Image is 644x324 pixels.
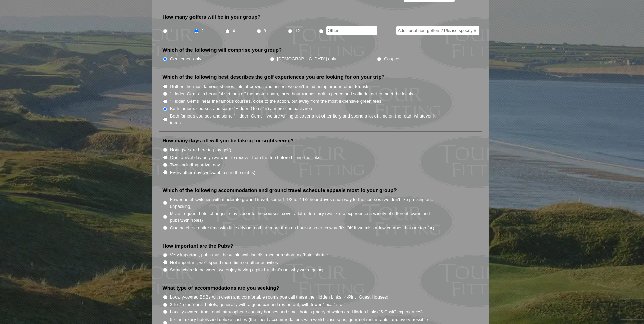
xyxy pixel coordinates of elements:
[170,162,220,168] label: Two, including arrival day
[170,196,443,210] label: Fewer hotel switches with moderate ground travel, some 1 1/2 to 2 1/2 hour drives each way to the...
[170,294,388,301] label: Locally-owned B&Bs with clean and comfortable rooms (we call these the Hidden Links "4-Pint" Gues...
[201,28,204,34] label: 2
[170,56,201,62] label: Gentlemen only
[384,56,400,62] label: Couples
[170,91,413,97] label: "Hidden Gems" in beautiful settings off the beaten path, three hour rounds, golf in peace and sol...
[295,28,300,34] label: 12
[170,252,328,258] label: Very important, pubs must be within walking distance or a short taxi/hotel shuttle
[326,26,377,35] input: Other
[170,105,312,112] label: Both famous courses and some "Hidden Gems" in a more compact area
[170,224,434,231] label: One hotel the entire time with little driving, nothing more than an hour or so each way (it’s OK ...
[163,187,397,194] label: Which of the following accommodation and ground travel schedule appeals most to your group?
[163,242,233,249] label: How important are the Pubs?
[163,137,294,144] label: How many days off will you be taking for sightseeing?
[163,74,385,80] label: Which of the following best describes the golf experiences you are looking for on your trip?
[170,169,255,176] label: Every other day (we want to see the sights)
[233,28,235,34] label: 4
[170,83,370,90] label: Golf on the most famous shrines, lots of crowds and action, we don't mind being around other tour...
[163,47,282,53] label: Which of the following will comprise your group?
[163,14,261,20] label: How many golfers will be in your group?
[170,154,322,161] label: One, arrival day only (we want to recover from the trip before hitting the links)
[170,309,423,316] label: Locally-owned, traditional, atmospheric country houses and small hotels (many of which are Hidden...
[264,28,266,34] label: 8
[170,210,443,223] label: More frequent hotel changes, stay closer to the courses, cover a lot of territory (we like to exp...
[170,147,231,154] label: None (we are here to play golf)
[170,301,345,308] label: 3-to-4-star tourist hotels, generally with a good bar and restaurant, with fewer "local" staff
[277,56,336,62] label: [DEMOGRAPHIC_DATA] only
[170,28,172,34] label: 1
[170,113,443,126] label: Both famous courses and some "Hidden Gems," we are willing to cover a lot of territory and spend ...
[163,285,279,291] label: What type of accommodations are you seeking?
[396,26,479,35] input: Additional non-golfers? Please specify #
[170,98,381,105] label: "Hidden Gems" near the famous courses, close to the action, but away from the most expensive gree...
[170,259,278,266] label: Not important, we'll spend more time on other activities
[170,267,323,273] label: Somewhere in between, we enjoy having a pint but that's not why we're going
